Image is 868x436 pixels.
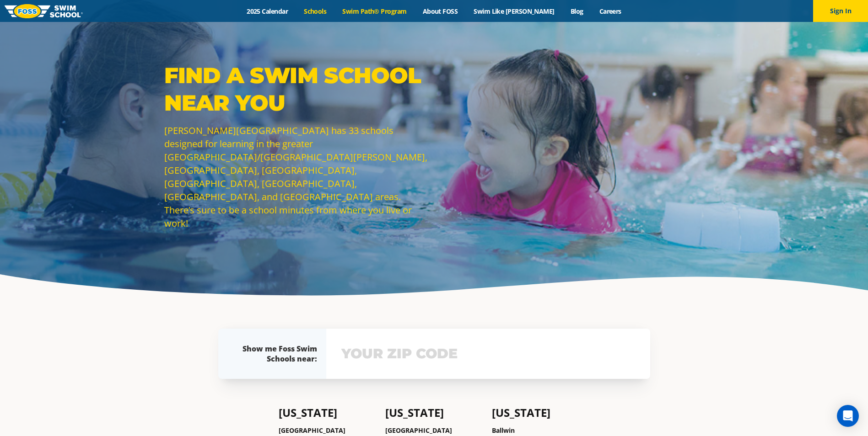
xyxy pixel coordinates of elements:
[296,7,334,16] a: Schools
[385,426,452,435] a: [GEOGRAPHIC_DATA]
[415,7,466,16] a: About FOSS
[492,406,589,419] h4: [US_STATE]
[562,7,591,16] a: Blog
[164,124,430,230] p: [PERSON_NAME][GEOGRAPHIC_DATA] has 33 schools designed for learning in the greater [GEOGRAPHIC_DA...
[466,7,563,16] a: Swim Like [PERSON_NAME]
[837,405,859,427] div: Open Intercom Messenger
[591,7,629,16] a: Careers
[334,7,415,16] a: Swim Path® Program
[279,406,376,419] h4: [US_STATE]
[5,4,83,18] img: FOSS Swim School Logo
[339,340,637,367] input: YOUR ZIP CODE
[492,426,515,435] a: Ballwin
[279,426,345,435] a: [GEOGRAPHIC_DATA]
[164,62,430,117] p: Find a Swim School Near You
[385,406,483,419] h4: [US_STATE]
[237,344,317,364] div: Show me Foss Swim Schools near:
[239,7,296,16] a: 2025 Calendar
